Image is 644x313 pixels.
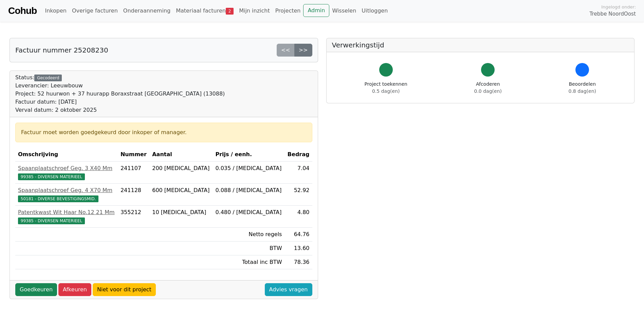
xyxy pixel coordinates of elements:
[474,81,502,95] div: Afcoderen
[15,90,225,98] div: Project: 52 huurwon + 37 huurapp Boraxstraat [GEOGRAPHIC_DATA] (13088)
[118,162,149,184] td: 241107
[121,4,173,18] a: Onderaanneming
[15,74,225,114] div: Status:
[34,75,62,81] div: Gecodeerd
[18,208,115,225] a: Patentkwast Wit Haar No.12 21 Mm99385 - DIVERSEN MATERIEEL
[284,255,312,269] td: 78.36
[273,4,303,18] a: Projecten
[284,228,312,242] td: 64.76
[215,164,282,172] div: 0.035 / [MEDICAL_DATA]
[173,4,236,18] a: Materiaal facturen2
[284,184,312,206] td: 52.92
[226,8,234,15] span: 2
[213,255,284,269] td: Totaal inc BTW
[213,148,284,162] th: Prijs / eenh.
[332,41,629,49] h5: Verwerkingstijd
[284,162,312,184] td: 7.04
[118,206,149,228] td: 355212
[93,283,156,296] a: Niet voor dit project
[372,88,400,94] span: 0.5 dag(en)
[18,164,115,172] div: Spaanplaatschroef Geg. 3 X40 Mm
[18,186,115,194] div: Spaanplaatschroef Geg. 4 X70 Mm
[329,4,359,18] a: Wisselen
[569,88,596,94] span: 0.8 dag(en)
[18,164,115,181] a: Spaanplaatschroef Geg. 3 X40 Mm99385 - DIVERSEN MATERIEEL
[365,81,407,95] div: Project toekennen
[284,242,312,255] td: 13.60
[15,148,118,162] th: Omschrijving
[15,106,225,114] div: Verval datum: 2 oktober 2025
[118,148,149,162] th: Nummer
[8,3,37,19] a: Cohub
[149,148,213,162] th: Aantal
[152,208,210,216] div: 10 [MEDICAL_DATA]
[15,283,57,296] a: Goedkeuren
[213,242,284,255] td: BTW
[18,208,115,216] div: Patentkwast Wit Haar No.12 21 Mm
[284,148,312,162] th: Bedrag
[69,4,121,18] a: Overige facturen
[118,184,149,206] td: 241128
[15,82,225,90] div: Leverancier: Leeuwbouw
[215,186,282,194] div: 0.088 / [MEDICAL_DATA]
[474,88,502,94] span: 0.0 dag(en)
[284,206,312,228] td: 4.80
[15,98,225,106] div: Factuur datum: [DATE]
[359,4,390,18] a: Uitloggen
[18,217,85,224] span: 99385 - DIVERSEN MATERIEEL
[152,164,210,172] div: 200 [MEDICAL_DATA]
[265,283,312,296] a: Advies vragen
[590,10,636,18] span: Trebbe NoordOost
[601,4,636,10] span: Ingelogd onder:
[236,4,273,18] a: Mijn inzicht
[18,173,85,180] span: 99385 - DIVERSEN MATERIEEL
[294,44,312,57] a: >>
[21,128,307,137] div: Factuur moet worden goedgekeurd door inkoper of manager.
[18,186,115,203] a: Spaanplaatschroef Geg. 4 X70 Mm50181 - DIVERSE BEVESTIGINGSMID.
[303,4,329,17] a: Admin
[569,81,596,95] div: Beoordelen
[152,186,210,194] div: 600 [MEDICAL_DATA]
[18,195,98,202] span: 50181 - DIVERSE BEVESTIGINGSMID.
[42,4,69,18] a: Inkopen
[213,228,284,242] td: Netto regels
[15,46,108,54] h5: Factuur nummer 25208230
[215,208,282,216] div: 0.480 / [MEDICAL_DATA]
[58,283,91,296] a: Afkeuren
